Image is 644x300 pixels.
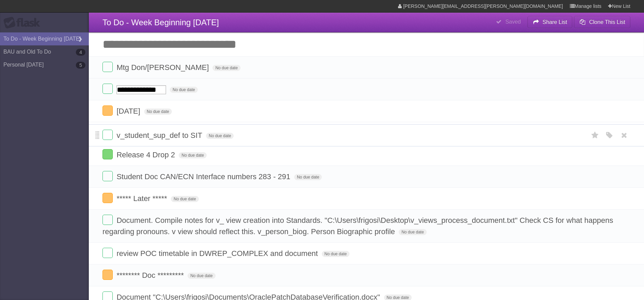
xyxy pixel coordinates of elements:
b: Clone This List [589,19,625,25]
span: No due date [179,152,206,158]
span: To Do - Week Beginning [DATE] [102,18,219,27]
span: No due date [171,196,198,202]
label: Done [102,171,113,181]
span: Release 4 Drop 2 [117,151,177,159]
span: No due date [170,87,197,93]
span: No due date [144,109,172,115]
span: No due date [188,273,215,279]
span: No due date [206,133,234,139]
span: No due date [294,174,322,180]
label: Done [102,248,113,258]
b: Share List [543,19,567,25]
span: [DATE] [117,107,142,115]
span: v_student_sup_def to SIT [117,131,204,140]
b: 5 [76,62,85,69]
label: Star task [589,130,602,141]
span: No due date [213,65,240,71]
b: Saved [505,19,521,25]
b: 4 [76,49,85,56]
label: Done [102,215,113,225]
button: Clone This List [574,16,630,28]
label: Done [102,270,113,280]
span: No due date [399,229,426,235]
span: Student Doc CAN/ECN Interface numbers 283 - 291 [117,172,292,181]
label: Done [102,149,113,159]
label: Done [102,105,113,116]
label: Done [102,130,113,140]
label: Done [102,62,113,72]
button: Share List [527,16,573,28]
span: No due date [322,251,350,257]
span: review POC timetable in DWREP_COMPLEX and document [117,249,319,258]
label: Done [102,84,113,94]
label: Done [102,193,113,203]
div: Flask [3,17,44,29]
span: Mtg Don/[PERSON_NAME] [117,63,210,72]
span: Document. Compile notes for v_ view creation into Standards. "C:\Users\frigosi\Desktop\v_views_pr... [102,216,613,236]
